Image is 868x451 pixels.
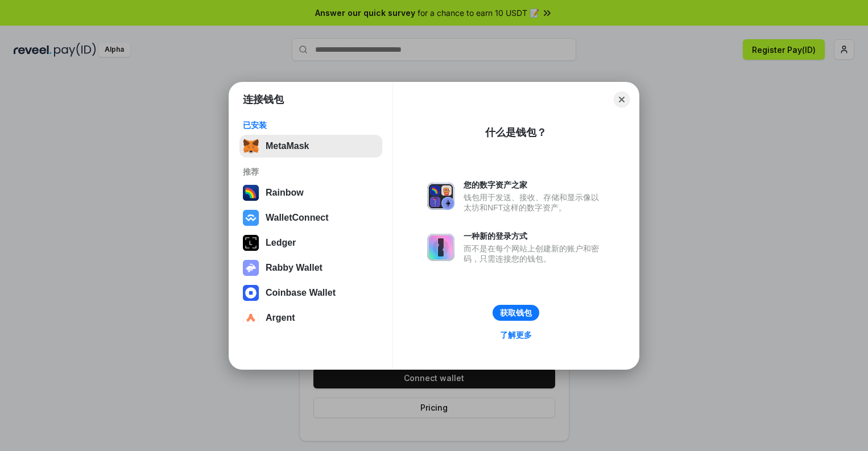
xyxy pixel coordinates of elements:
img: svg+xml,%3Csvg%20fill%3D%22none%22%20height%3D%2233%22%20viewBox%3D%220%200%2035%2033%22%20width%... [243,138,259,154]
div: 而不是在每个网站上创建新的账户和密码，只需连接您的钱包。 [464,243,605,264]
div: 您的数字资产之家 [464,180,605,190]
div: Rainbow [266,188,304,198]
div: 钱包用于发送、接收、存储和显示像以太坊和NFT这样的数字资产。 [464,192,605,213]
div: 推荐 [243,167,379,177]
button: Rainbow [239,181,382,204]
img: svg+xml,%3Csvg%20width%3D%2228%22%20height%3D%2228%22%20viewBox%3D%220%200%2028%2028%22%20fill%3D... [243,285,259,301]
img: svg+xml,%3Csvg%20xmlns%3D%22http%3A%2F%2Fwww.w3.org%2F2000%2Fsvg%22%20fill%3D%22none%22%20viewBox... [243,260,259,276]
button: Argent [239,307,382,329]
div: Rabby Wallet [266,263,323,273]
button: 获取钱包 [493,305,539,321]
div: Ledger [266,238,296,248]
img: svg+xml,%3Csvg%20xmlns%3D%22http%3A%2F%2Fwww.w3.org%2F2000%2Fsvg%22%20fill%3D%22none%22%20viewBox... [427,183,454,210]
button: WalletConnect [239,206,382,229]
div: 一种新的登录方式 [464,231,605,241]
img: svg+xml,%3Csvg%20width%3D%2228%22%20height%3D%2228%22%20viewBox%3D%220%200%2028%2028%22%20fill%3D... [243,210,259,226]
button: Ledger [239,231,382,254]
div: 什么是钱包？ [485,126,547,139]
button: Close [614,92,630,107]
img: svg+xml,%3Csvg%20width%3D%22120%22%20height%3D%22120%22%20viewBox%3D%220%200%20120%20120%22%20fil... [243,185,259,201]
div: 获取钱包 [500,308,532,318]
div: 已安装 [243,120,379,130]
button: MetaMask [239,135,382,158]
div: Coinbase Wallet [266,288,336,298]
h1: 连接钱包 [243,93,284,106]
button: Rabby Wallet [239,256,382,279]
img: svg+xml,%3Csvg%20xmlns%3D%22http%3A%2F%2Fwww.w3.org%2F2000%2Fsvg%22%20width%3D%2228%22%20height%3... [243,235,259,251]
div: 了解更多 [500,330,532,340]
div: WalletConnect [266,213,329,223]
div: Argent [266,313,295,323]
button: Coinbase Wallet [239,282,382,304]
a: 了解更多 [493,328,539,342]
div: MetaMask [266,141,309,151]
img: svg+xml,%3Csvg%20xmlns%3D%22http%3A%2F%2Fwww.w3.org%2F2000%2Fsvg%22%20fill%3D%22none%22%20viewBox... [427,234,454,261]
img: svg+xml,%3Csvg%20width%3D%2228%22%20height%3D%2228%22%20viewBox%3D%220%200%2028%2028%22%20fill%3D... [243,310,259,326]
